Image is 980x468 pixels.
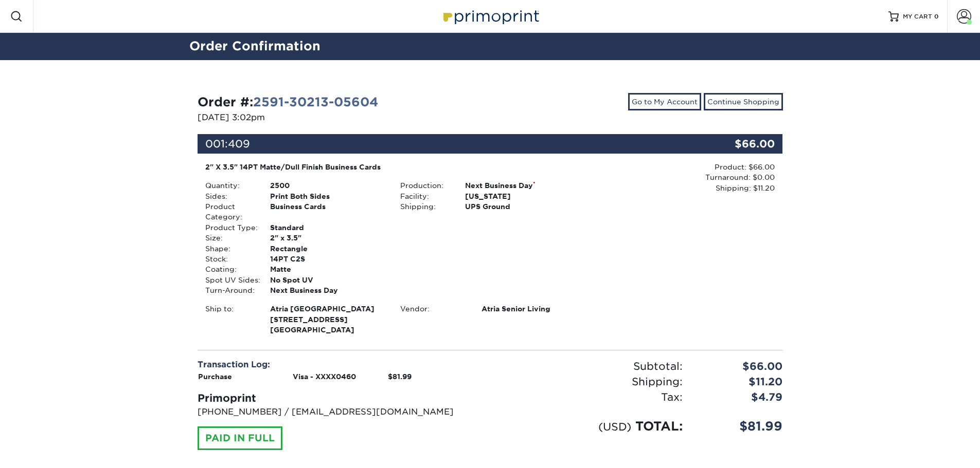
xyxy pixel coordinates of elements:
a: Go to My Account [628,93,701,110]
div: $66.00 [690,359,791,374]
div: Subtotal: [490,359,690,374]
div: Size: [198,233,262,243]
img: Primoprint [439,5,542,27]
div: Production: [393,180,457,191]
div: PAID IN FULL [198,426,282,450]
p: [PHONE_NUMBER] / [EMAIL_ADDRESS][DOMAIN_NAME] [198,406,483,418]
div: Product: $66.00 Turnaround: $0.00 Shipping: $11.20 [587,162,775,193]
div: Atria Senior Living [474,304,587,314]
span: 0 [934,13,939,20]
div: Facility: [393,191,457,201]
div: Turn-Around: [198,285,262,295]
div: 2500 [262,180,393,191]
div: Tax: [490,389,690,405]
div: Primoprint [198,390,483,406]
div: Shipping: [393,201,457,212]
h2: Order Confirmation [182,37,799,56]
div: Sides: [198,191,262,201]
div: Shape: [198,244,262,254]
div: 2" X 3.5" 14PT Matte/Dull Finish Business Cards [205,162,580,172]
div: Rectangle [262,244,393,254]
div: Stock: [198,254,262,264]
div: Vendor: [393,304,474,314]
strong: [GEOGRAPHIC_DATA] [270,304,385,334]
div: Business Cards [262,201,393,222]
div: No Spot UV [262,275,393,285]
div: Coating: [198,264,262,274]
div: Spot UV Sides: [198,275,262,285]
div: Transaction Log: [198,359,483,371]
strong: $81.99 [388,372,412,381]
div: Quantity: [198,180,262,191]
strong: Order #: [198,95,378,109]
span: [STREET_ADDRESS] [270,314,385,325]
div: Matte [262,264,393,274]
div: Standard [262,222,393,233]
div: 2" x 3.5" [262,233,393,243]
div: UPS Ground [457,201,587,212]
div: Product Type: [198,222,262,233]
span: TOTAL: [635,419,683,434]
div: $4.79 [690,389,791,405]
div: Product Category: [198,201,262,222]
div: 001: [198,134,685,154]
span: Atria [GEOGRAPHIC_DATA] [270,304,385,314]
div: Next Business Day [262,285,393,295]
div: $11.20 [690,374,791,389]
p: [DATE] 3:02pm [198,111,483,124]
span: MY CART [903,12,932,21]
a: 2591-30213-05604 [253,95,378,109]
a: Continue Shopping [704,93,783,110]
div: $81.99 [690,417,791,436]
strong: Visa - XXXX0460 [293,372,356,381]
div: Print Both Sides [262,191,393,201]
div: [US_STATE] [457,191,587,201]
div: Next Business Day [457,180,587,191]
span: 409 [228,138,250,150]
div: Shipping: [490,374,690,389]
small: (USD) [598,420,631,433]
div: $66.00 [685,134,783,154]
div: Ship to: [198,304,262,335]
div: 14PT C2S [262,254,393,264]
strong: Purchase [198,372,232,381]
